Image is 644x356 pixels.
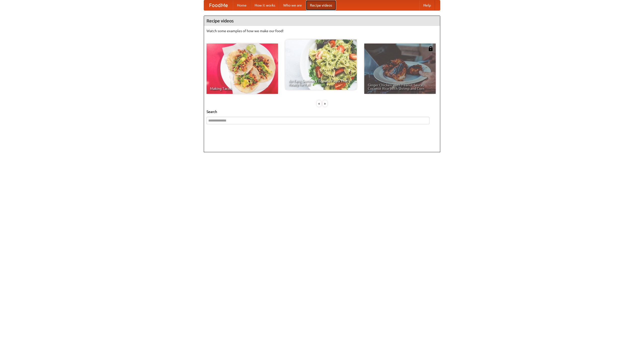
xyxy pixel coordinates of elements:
a: Making Tacos [207,44,278,94]
a: How it works [251,0,279,10]
h4: Recipe videos [204,16,440,26]
h5: Search [207,109,437,114]
div: « [317,100,321,107]
a: An Easy, Summery Tomato Pasta That's Ready for Fall [285,39,357,90]
a: FoodMe [204,0,233,10]
a: Recipe videos [306,0,336,10]
img: 483408.png [428,46,433,51]
p: Watch some examples of how we make our food! [207,28,437,33]
a: Home [233,0,251,10]
span: Making Tacos [210,87,274,90]
div: » [323,100,327,107]
span: An Easy, Summery Tomato Pasta That's Ready for Fall [289,79,353,86]
a: Who we are [279,0,306,10]
a: Help [419,0,435,10]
